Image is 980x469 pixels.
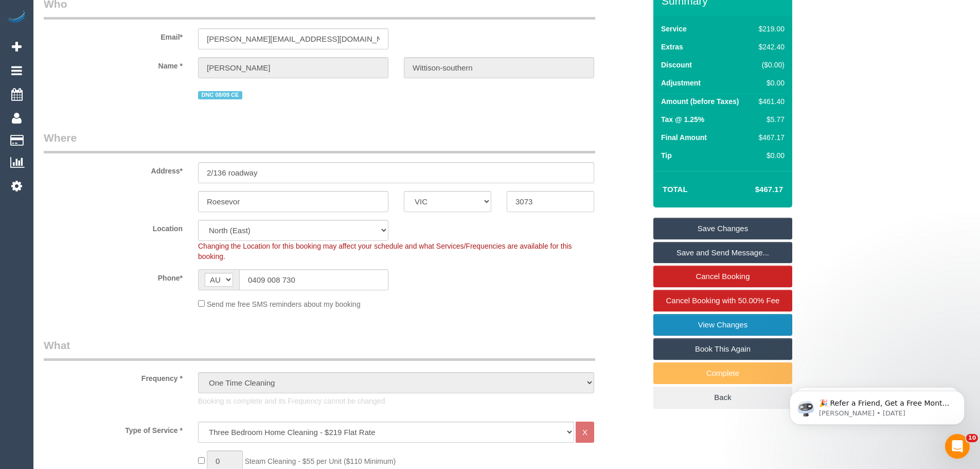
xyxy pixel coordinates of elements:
p: Booking is complete and its Frequency cannot be changed [198,396,594,406]
legend: Where [44,130,595,153]
a: Save Changes [653,218,792,239]
label: Discount [661,60,692,70]
a: Book This Again [653,338,792,360]
label: Frequency * [36,370,190,384]
img: Automaid Logo [6,10,27,25]
label: Final Amount [661,132,707,143]
div: ($0.00) [755,60,785,70]
input: Phone* [239,269,388,290]
span: DNC 08/09 CE [198,91,242,99]
label: Name * [36,57,190,71]
span: Send me free SMS reminders about my booking [207,300,361,308]
input: Suburb* [198,191,388,212]
input: Email* [198,28,388,49]
iframe: Intercom live chat [945,434,970,459]
label: Tip [661,150,672,161]
div: $461.40 [755,96,785,107]
label: Type of Service * [36,422,190,436]
strong: Total [663,185,688,194]
span: Changing the Location for this booking may affect your schedule and what Services/Frequencies are... [198,242,572,260]
h4: $467.17 [724,185,783,194]
iframe: Intercom notifications message [774,369,980,441]
a: Back [653,387,792,408]
a: Cancel Booking [653,266,792,287]
span: Steam Cleaning - $55 per Unit ($110 Minimum) [245,457,396,465]
label: Adjustment [661,78,701,88]
input: First Name* [198,57,388,78]
label: Amount (before Taxes) [661,96,739,107]
label: Email* [36,28,190,42]
span: 10 [966,434,978,442]
a: View Changes [653,314,792,336]
input: Last Name* [404,57,594,78]
label: Address* [36,162,190,176]
label: Phone* [36,269,190,283]
div: $0.00 [755,78,785,88]
label: Location [36,220,190,234]
div: $5.77 [755,114,785,125]
div: $219.00 [755,24,785,34]
label: Tax @ 1.25% [661,114,704,125]
div: $242.40 [755,42,785,52]
a: Cancel Booking with 50.00% Fee [653,290,792,311]
a: Save and Send Message... [653,242,792,264]
input: Post Code* [507,191,594,212]
legend: What [44,338,595,361]
span: Cancel Booking with 50.00% Fee [666,296,780,305]
div: $467.17 [755,132,785,143]
div: $0.00 [755,150,785,161]
label: Service [661,24,687,34]
label: Extras [661,42,683,52]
